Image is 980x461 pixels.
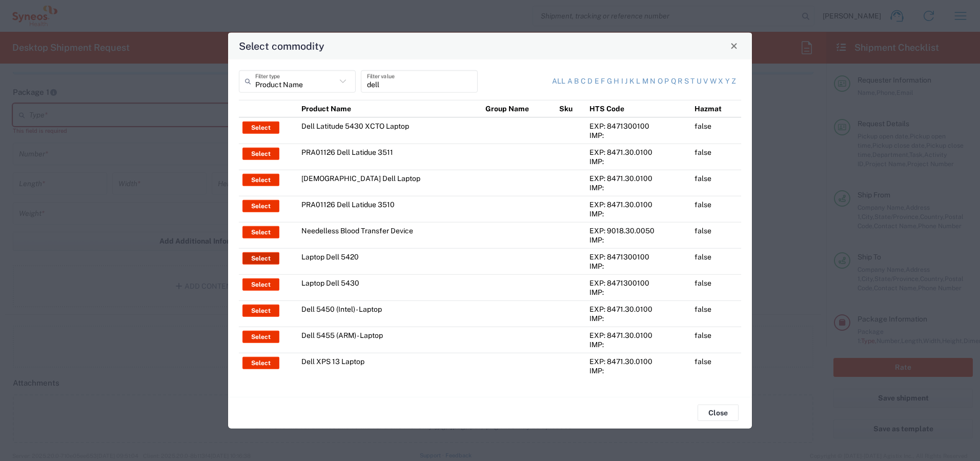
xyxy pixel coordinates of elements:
a: w [710,76,717,86]
h4: Select commodity [239,38,324,53]
button: Select [242,121,279,133]
div: IMP: [589,156,688,166]
button: Select [242,304,279,316]
a: m [642,76,648,86]
th: HTS Code [586,100,691,117]
td: false [691,144,741,170]
a: a [567,76,573,86]
div: EXP: 9018.30.0050 [589,226,688,235]
div: EXP: 8471.30.0100 [589,199,688,209]
a: h [614,76,619,86]
div: IMP: [589,366,688,375]
td: false [691,300,741,327]
a: j [625,76,627,86]
a: r [678,76,682,86]
div: IMP: [589,130,688,139]
table: Select commodity [239,99,741,378]
a: u [697,76,702,86]
a: o [658,76,663,86]
td: false [691,196,741,222]
td: [DEMOGRAPHIC_DATA] Dell Laptop [298,170,482,196]
a: g [607,76,612,86]
a: x [718,76,723,86]
td: false [691,274,741,300]
td: Dell 5455 (ARM) - Laptop [298,327,482,353]
a: y [725,76,730,86]
div: EXP: 8471.30.0100 [589,304,688,313]
td: false [691,353,741,379]
th: Product Name [298,100,482,117]
a: c [581,76,586,86]
td: Laptop Dell 5420 [298,248,482,274]
div: EXP: 8471300100 [589,121,688,130]
a: s [684,76,689,86]
button: Select [242,356,279,369]
td: Laptop Dell 5430 [298,274,482,300]
td: false [691,117,741,144]
a: p [664,76,669,86]
div: IMP: [589,209,688,218]
td: false [691,248,741,274]
div: IMP: [589,183,688,192]
div: EXP: 8471.30.0100 [589,173,688,183]
td: PRA01126 Dell Latidue 3511 [298,144,482,170]
td: false [691,170,741,196]
button: Select [242,147,279,159]
button: Select [242,226,279,238]
div: EXP: 8471.30.0100 [589,147,688,156]
div: EXP: 8471300100 [589,252,688,261]
div: IMP: [589,287,688,296]
th: Group Name [482,100,556,117]
button: Select [242,252,279,264]
a: n [650,76,656,86]
a: All [552,76,565,86]
a: z [731,76,736,86]
div: EXP: 8471.30.0100 [589,330,688,339]
td: Dell Latitude 5430 XCTO Laptop [298,117,482,144]
div: IMP: [589,235,688,244]
td: false [691,327,741,353]
td: Dell 5450 (Intel) - Laptop [298,300,482,327]
button: Select [242,278,279,290]
a: q [671,76,676,86]
a: k [629,76,635,86]
a: l [636,76,640,86]
th: Sku [556,100,585,117]
a: v [703,76,708,86]
a: t [690,76,695,86]
button: Close [727,38,741,53]
div: EXP: 8471.30.0100 [589,356,688,366]
a: i [621,76,623,86]
a: e [595,76,599,86]
button: Select [242,330,279,343]
a: d [587,76,593,86]
button: Close [698,405,739,421]
td: Dell XPS 13 Laptop [298,353,482,379]
button: Select [242,199,279,212]
div: IMP: [589,261,688,270]
button: Select [242,173,279,186]
td: Needelless Blood Transfer Device [298,222,482,248]
th: Hazmat [691,100,741,117]
div: IMP: [589,313,688,323]
a: f [601,76,605,86]
div: EXP: 8471300100 [589,278,688,287]
a: b [574,76,579,86]
div: IMP: [589,339,688,349]
td: false [691,222,741,248]
td: PRA01126 Dell Latidue 3510 [298,196,482,222]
